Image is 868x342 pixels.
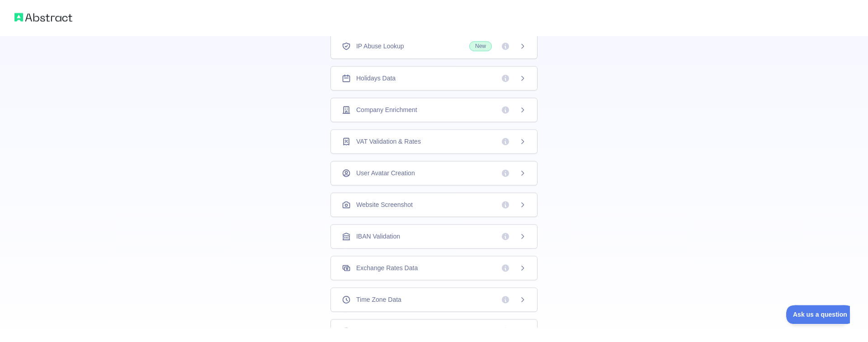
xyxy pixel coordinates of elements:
span: New [469,41,492,51]
iframe: Toggle Customer Support [786,305,850,324]
img: Abstract logo [14,11,72,23]
span: Holidays Data [356,74,396,83]
span: IP Abuse Lookup [356,42,404,51]
span: Exchange Rates Data [356,263,418,272]
span: Website Screenshot [356,200,413,209]
span: VAT Validation & Rates [356,137,421,146]
span: User Avatar Creation [356,169,415,178]
span: Company Enrichment [356,105,417,114]
span: IBAN Validation [356,232,400,241]
span: Website Scraping [356,327,406,336]
span: Time Zone Data [356,295,401,304]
